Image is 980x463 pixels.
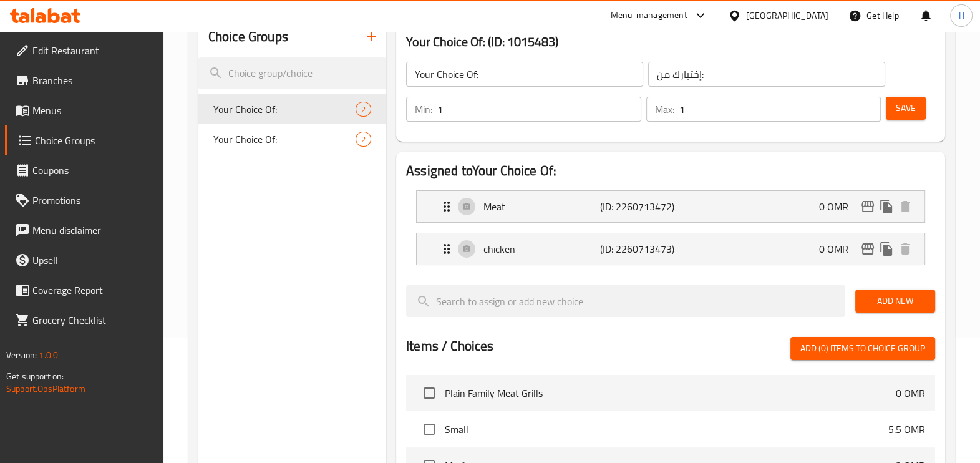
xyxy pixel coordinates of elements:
p: Max: [655,102,674,117]
button: duplicate [877,197,896,216]
p: Meat [483,199,600,214]
button: delete [896,240,915,258]
a: Promotions [5,185,163,215]
a: Menus [5,95,163,125]
span: Promotions [32,193,153,208]
span: Add (0) items to choice group [800,341,925,356]
span: Edit Restaurant [32,43,153,58]
input: search [406,285,845,317]
div: [GEOGRAPHIC_DATA] [746,9,828,22]
button: duplicate [877,240,896,258]
p: Min: [415,102,432,117]
span: Grocery Checklist [32,313,153,328]
p: 0 OMR [819,241,858,256]
button: edit [858,240,877,258]
a: Edit Restaurant [5,36,163,66]
a: Grocery Checklist [5,305,163,335]
button: Add (0) items to choice group [790,337,935,360]
span: Plain Family Meat Grills [445,386,896,401]
div: Choices [356,132,371,147]
div: Choices [356,102,371,117]
span: Save [896,100,916,116]
p: 5.5 OMR [888,422,925,437]
span: Upsell [32,253,153,268]
button: delete [896,197,915,216]
h2: Assigned to Your Choice Of: [406,162,935,180]
p: 0 OMR [896,386,925,401]
span: Coverage Report [32,283,153,298]
div: Your Choice Of:2 [198,124,386,154]
button: edit [858,197,877,216]
span: Menu disclaimer [32,223,153,238]
li: Expand [406,185,935,228]
span: H [958,9,964,22]
button: Save [886,97,926,120]
span: Small [445,422,888,437]
div: Menu-management [611,8,687,23]
button: Add New [855,290,935,313]
div: Your Choice Of:2 [198,94,386,124]
span: Your Choice Of: [213,132,356,147]
span: Select choice [416,416,442,442]
p: (ID: 2260713472) [600,199,678,214]
a: Branches [5,66,163,95]
p: chicken [483,241,600,256]
p: 0 OMR [819,199,858,214]
span: 2 [356,104,371,115]
a: Support.OpsPlatform [6,381,85,397]
a: Choice Groups [5,125,163,155]
div: Expand [417,233,924,265]
span: Version: [6,347,37,363]
span: Branches [32,73,153,88]
span: 2 [356,134,371,145]
a: Coupons [5,155,163,185]
span: Your Choice Of: [213,102,356,117]
span: Coupons [32,163,153,178]
li: Expand [406,228,935,270]
span: Select choice [416,380,442,406]
a: Upsell [5,245,163,275]
span: 1.0.0 [39,347,58,363]
span: Choice Groups [35,133,153,148]
input: search [198,57,386,89]
a: Coverage Report [5,275,163,305]
a: Menu disclaimer [5,215,163,245]
p: (ID: 2260713473) [600,241,678,256]
h2: Items / Choices [406,337,493,356]
span: Get support on: [6,368,64,384]
div: Expand [417,191,924,222]
h3: Your Choice Of: (ID: 1015483) [406,32,935,52]
span: Add New [865,293,925,309]
span: Menus [32,103,153,118]
h2: Choice Groups [208,27,288,46]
